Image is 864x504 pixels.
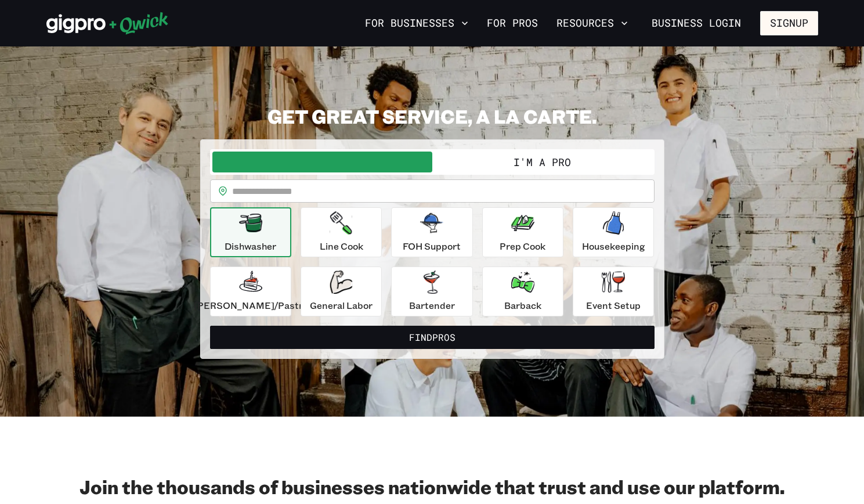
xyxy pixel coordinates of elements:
[210,267,291,316] button: [PERSON_NAME]/Pastry
[482,207,563,257] button: Prep Cook
[200,105,664,128] h2: GET GREAT SERVICE, A LA CARTE.
[391,267,472,316] button: Bartender
[482,267,563,316] button: Barback
[432,152,652,172] button: I'm a Pro
[586,298,641,312] p: Event Setup
[360,13,473,33] button: For Businesses
[500,239,545,253] p: Prep Cook
[504,298,541,312] p: Barback
[391,207,472,257] button: FOH Support
[225,239,276,253] p: Dishwasher
[210,207,291,257] button: Dishwasher
[212,152,432,172] button: I'm a Business
[573,207,654,257] button: Housekeeping
[573,267,654,316] button: Event Setup
[194,298,308,312] p: [PERSON_NAME]/Pastry
[403,239,461,253] p: FOH Support
[310,298,373,312] p: General Labor
[552,13,632,33] button: Resources
[642,11,751,35] a: Business Login
[482,13,543,33] a: For Pros
[301,267,382,316] button: General Labor
[760,11,818,35] button: Signup
[210,326,655,349] button: FindPros
[46,475,818,498] h2: Join the thousands of businesses nationwide that trust and use our platform.
[409,298,455,312] p: Bartender
[301,207,382,257] button: Line Cook
[582,239,645,253] p: Housekeeping
[320,239,363,253] p: Line Cook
